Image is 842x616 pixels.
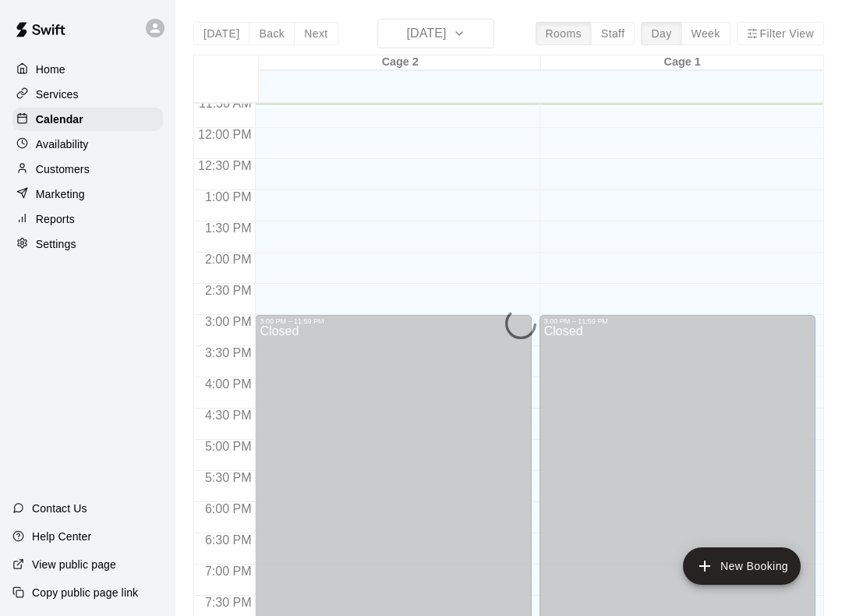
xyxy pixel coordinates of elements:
[194,159,255,172] span: 12:30 PM
[201,346,256,359] span: 3:30 PM
[541,55,823,70] div: Cage 1
[201,565,256,578] span: 7:00 PM
[36,161,90,177] p: Customers
[12,207,163,231] a: Reports
[36,236,76,252] p: Settings
[36,112,83,127] p: Calendar
[12,232,163,256] a: Settings
[201,533,256,547] span: 6:30 PM
[12,158,163,181] a: Customers
[12,182,163,206] a: Marketing
[32,557,116,572] p: View public page
[201,440,256,453] span: 5:00 PM
[201,409,256,422] span: 4:30 PM
[201,471,256,484] span: 5:30 PM
[544,317,811,325] div: 3:00 PM – 11:59 PM
[201,596,256,609] span: 7:30 PM
[201,502,256,515] span: 6:00 PM
[201,377,256,391] span: 4:00 PM
[36,62,65,77] p: Home
[32,501,87,516] p: Contact Us
[259,55,541,70] div: Cage 2
[195,97,256,110] span: 11:30 AM
[201,221,256,235] span: 1:30 PM
[683,547,801,585] button: add
[201,284,256,297] span: 2:30 PM
[201,190,256,204] span: 1:00 PM
[201,315,256,328] span: 3:00 PM
[12,83,163,106] a: Services
[12,108,163,131] a: Calendar
[36,87,79,102] p: Services
[12,133,163,156] a: Availability
[36,136,89,152] p: Availability
[12,58,163,81] a: Home
[194,128,255,141] span: 12:00 PM
[201,253,256,266] span: 2:00 PM
[260,317,526,325] div: 3:00 PM – 11:59 PM
[36,186,85,202] p: Marketing
[36,211,75,227] p: Reports
[32,585,138,600] p: Copy public page link
[32,529,91,544] p: Help Center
